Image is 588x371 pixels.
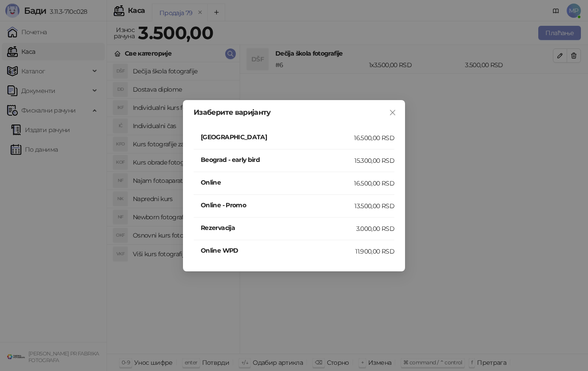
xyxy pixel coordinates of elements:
h4: Online WPD [201,246,355,255]
span: close [389,109,396,116]
button: Close [385,105,400,120]
span: Close [385,109,400,116]
div: 3.000,00 RSD [356,224,394,234]
div: 13.500,00 RSD [354,201,394,211]
div: 16.500,00 RSD [354,133,394,143]
h4: Beograd - early bird [201,155,354,165]
h4: [GEOGRAPHIC_DATA] [201,132,354,142]
h4: Online - Promo [201,200,354,210]
div: 16.500,00 RSD [354,178,394,188]
h4: Online [201,177,354,187]
div: 15.300,00 RSD [354,156,394,165]
div: Изаберите варијанту [194,109,394,116]
div: 11.900,00 RSD [355,246,394,256]
h4: Rezervacija [201,223,356,233]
